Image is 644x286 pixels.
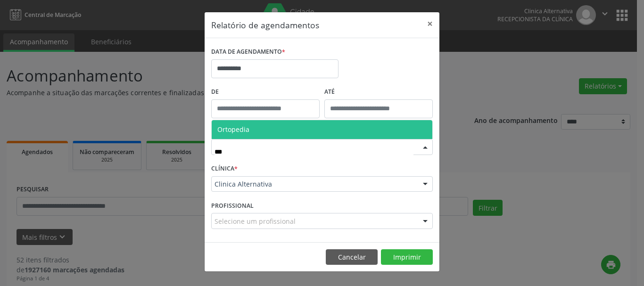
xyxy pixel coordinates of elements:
[211,85,320,99] label: De
[211,45,285,59] label: DATA DE AGENDAMENTO
[217,125,249,134] span: Ortopedia
[211,162,238,176] label: CLÍNICA
[326,249,378,265] button: Cancelar
[215,180,413,189] span: Clinica Alternativa
[215,216,296,226] span: Selecione um profissional
[381,249,433,265] button: Imprimir
[324,85,433,99] label: ATÉ
[421,12,439,35] button: Close
[211,198,254,213] label: PROFISSIONAL
[211,19,319,31] h5: Relatório de agendamentos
